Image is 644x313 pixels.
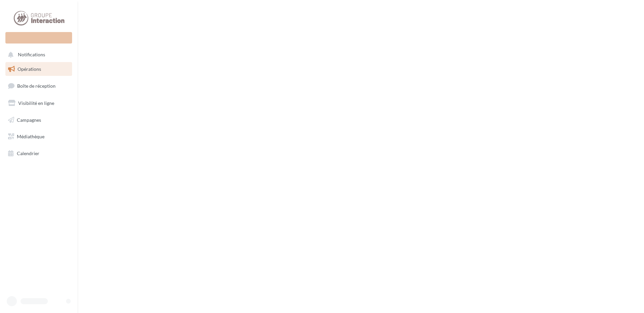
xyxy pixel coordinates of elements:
[4,79,73,93] a: Boîte de réception
[18,100,54,106] span: Visibilité en ligne
[17,150,39,156] span: Calendrier
[4,146,73,161] a: Calendrier
[4,113,73,127] a: Campagnes
[17,134,44,139] span: Médiathèque
[5,32,72,44] div: Nouvelle campagne
[4,130,73,144] a: Médiathèque
[18,66,41,72] span: Opérations
[18,52,45,58] span: Notifications
[17,83,56,89] span: Boîte de réception
[4,96,73,110] a: Visibilité en ligne
[4,62,73,76] a: Opérations
[17,117,41,122] span: Campagnes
